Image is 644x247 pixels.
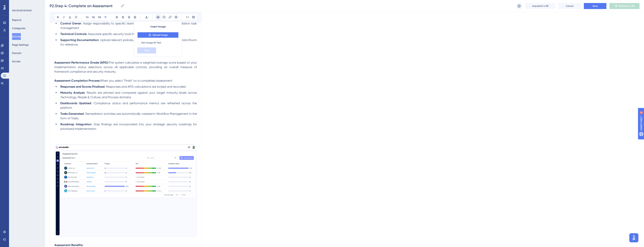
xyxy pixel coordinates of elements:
[60,38,198,46] span: : Upload relevant policies, procedures, and evidence to the Data Room for reference
[60,85,105,88] strong: Responses and Scores Finalized
[60,122,91,126] strong: Roadmap Integration
[150,24,166,29] span: Insert Image
[60,101,198,109] span: : Compliance status and performance metrics are refreshed across the platform
[12,58,20,65] button: Access
[144,49,149,52] span: Save
[137,32,179,38] button: Upload Image
[86,32,179,36] span: : Associate specific security tools from your Security Stack inventory
[12,9,32,12] div: KNOWLEDGE BASE
[12,17,21,23] button: Reports
[60,91,198,99] span: : Results are plotted and compared against your target maturity levels across Technology, People ...
[60,101,91,105] strong: Dashboards Updated
[525,3,555,9] button: Unpublish in EN
[137,47,156,53] button: Save
[12,50,21,56] button: Domain
[618,5,635,8] span: Published in EN
[592,5,598,8] span: Save
[12,41,29,48] button: Page Settings
[566,5,573,8] span: Cancel
[532,5,548,8] span: Unpublish in EN
[26,2,27,5] div: 4
[609,3,639,9] button: Published in EN
[60,22,81,25] strong: Control Owner
[12,33,21,40] button: Articles
[60,38,99,42] strong: Supporting Documentation
[152,33,168,36] span: Upload Image
[558,3,581,9] button: Cancel
[54,61,109,64] strong: Assessment Performance Grade (APG):
[54,79,100,82] strong: Assessment Completion Process:
[60,32,86,36] strong: Technical Controls
[50,3,119,8] input: Article Name
[60,112,84,116] strong: Tasks Generated
[54,243,83,247] strong: Assessment Benefits:
[628,232,639,243] iframe: UserGuiding AI Assistant Launcher
[12,25,25,32] button: Categories
[105,85,186,88] span: : Responses and APG calculations are locked and recorded
[9,1,24,5] span: Need Help?
[60,112,198,120] span: : Remediation activities are automatically created in Workflow Management in the form of Tasks
[60,122,198,131] span: : Gap findings are incorporated into your strategic security roadmap for prioritized implementation
[54,61,198,73] span: The system calculates a weighted average score based on your implementation status selections acr...
[100,79,173,82] span: When you select "Finish" on a completed assessment:
[584,3,606,9] button: Save
[60,91,85,94] strong: Maturity Analysis
[141,41,161,44] span: Edit Image Alt Text
[60,22,198,30] span: : Assign responsibility to specific team members for oversight and remediation task management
